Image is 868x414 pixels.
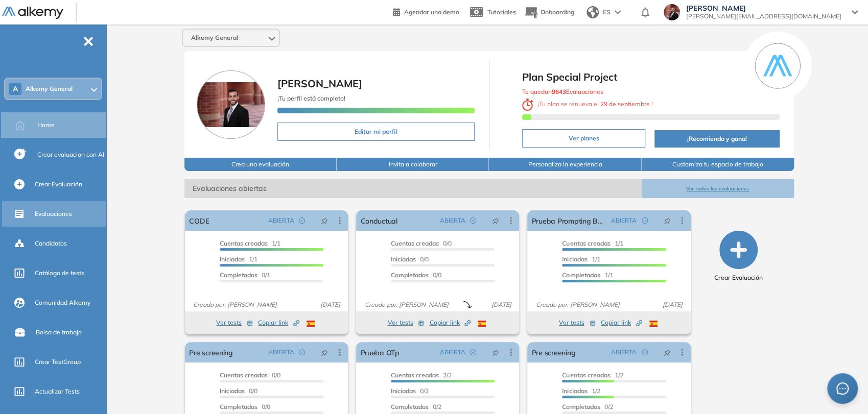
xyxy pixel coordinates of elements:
a: CODE [189,210,209,231]
button: Crea una evaluación [184,158,337,171]
span: pushpin [492,216,499,225]
span: Actualizar Tests [35,387,80,396]
span: 0/1 [220,271,270,279]
a: Pre screening [189,342,233,362]
span: Completados [391,271,429,279]
span: message [836,382,849,395]
span: Crear TestGroup [35,357,81,367]
button: Onboarding [524,2,574,23]
span: Copiar link [429,318,471,327]
button: Editar mi perfil [277,123,475,141]
span: pushpin [664,216,671,225]
span: 1/1 [562,271,613,279]
span: Cuentas creadas [391,371,439,379]
span: check-circle [470,217,476,224]
span: [PERSON_NAME] [277,77,362,90]
button: Copiar link [601,316,642,329]
span: 0/0 [220,403,270,410]
span: [PERSON_NAME][EMAIL_ADDRESS][DOMAIN_NAME] [686,12,841,20]
span: Iniciadas [562,255,587,263]
span: Cuentas creadas [562,239,610,247]
span: Onboarding [541,8,574,16]
span: ¡ Tu plan se renueva el ! [522,100,653,108]
span: 0/0 [220,371,280,379]
button: pushpin [484,344,507,360]
span: ABIERTA [611,348,637,357]
span: Iniciadas [220,387,245,395]
span: [DATE] [487,300,515,309]
span: ABIERTA [268,216,294,225]
span: ABIERTA [268,348,294,357]
span: [PERSON_NAME] [686,4,841,12]
a: Prueba Prompting Básico [531,210,606,231]
img: Foto de perfil [197,70,265,139]
span: Bolsa de trabajo [36,328,82,337]
span: Completados [391,403,429,410]
span: pushpin [321,348,328,356]
span: Completados [562,271,600,279]
span: Comunidad Alkemy [35,298,90,307]
span: Alkemy General [26,85,73,93]
span: check-circle [642,217,648,224]
span: check-circle [299,217,305,224]
span: Completados [562,403,600,410]
span: Crear Evaluación [35,180,82,189]
button: Ver tests [387,316,424,329]
img: clock-svg [522,99,533,111]
span: Completados [220,271,257,279]
span: Copiar link [258,318,299,327]
span: [DATE] [316,300,344,309]
img: Logo [2,7,63,19]
span: Crear evaluacion con AI [37,150,104,159]
span: 1/1 [562,239,623,247]
span: Evaluaciones [35,209,72,218]
button: pushpin [484,212,507,229]
span: 1/1 [220,255,257,263]
span: Iniciadas [391,255,416,263]
button: pushpin [656,212,678,229]
span: check-circle [299,349,305,355]
span: Cuentas creadas [220,371,268,379]
span: Catálogo de tests [35,269,84,278]
span: 0/0 [220,387,257,395]
span: 0/0 [391,255,429,263]
span: check-circle [642,349,648,355]
span: Home [37,120,55,130]
span: Plan Special Project [522,69,780,85]
button: Copiar link [429,316,471,329]
button: pushpin [313,212,336,229]
span: Alkemy General [191,34,238,42]
button: Personaliza la experiencia [489,158,641,171]
span: 1/1 [220,239,280,247]
span: 0/2 [562,403,613,410]
button: Ver todas las evaluaciones [642,179,794,198]
span: Creado por: [PERSON_NAME] [189,300,281,309]
span: Copiar link [601,318,642,327]
a: Agendar una demo [393,5,459,17]
span: 1/2 [562,371,623,379]
img: world [587,6,599,18]
span: 0/2 [391,387,429,395]
img: ESP [307,321,315,327]
button: pushpin [656,344,678,360]
b: 9643 [552,88,566,95]
button: Crear Evaluación [714,231,763,282]
span: Iniciadas [562,387,587,395]
span: 1/2 [562,387,600,395]
span: Cuentas creadas [562,371,610,379]
a: Pre screening [531,342,575,362]
span: Creado por: [PERSON_NAME] [531,300,623,309]
button: pushpin [313,344,336,360]
span: Evaluaciones abiertas [184,179,641,198]
span: pushpin [664,348,671,356]
span: Candidatos [35,239,67,248]
span: Agendar una demo [404,8,459,16]
span: A [13,85,18,93]
img: arrow [615,10,621,14]
button: Ver planes [522,129,645,148]
img: ESP [478,321,486,327]
span: pushpin [321,216,328,225]
span: Creado por: [PERSON_NAME] [360,300,452,309]
span: Cuentas creadas [391,239,439,247]
span: Iniciadas [220,255,245,263]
